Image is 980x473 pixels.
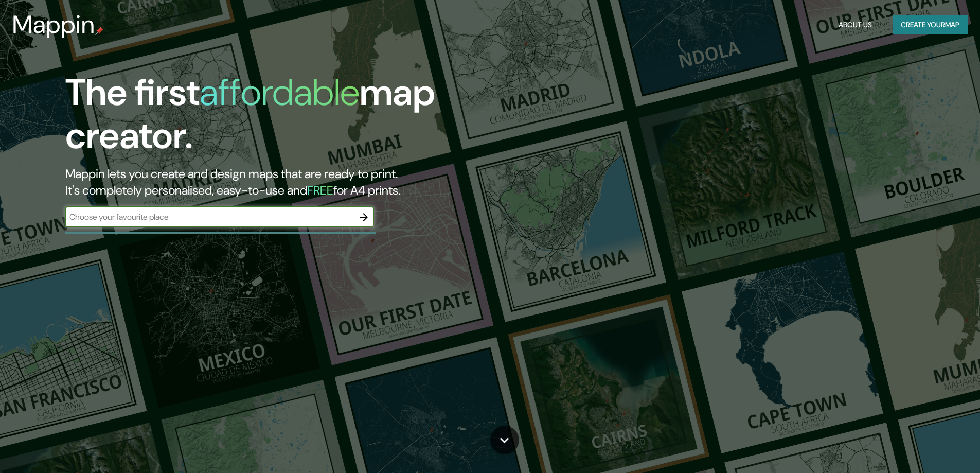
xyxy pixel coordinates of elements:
[893,15,968,34] button: Create yourmap
[200,68,360,116] h1: affordable
[65,71,556,166] h1: The first map creator.
[65,211,353,223] input: Choose your favourite place
[834,15,876,34] button: About Us
[95,27,103,35] img: mappin-pin
[12,10,95,39] h3: Mappin
[65,166,556,199] h2: Mappin lets you create and design maps that are ready to print. It's completely personalised, eas...
[307,182,333,198] h5: FREE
